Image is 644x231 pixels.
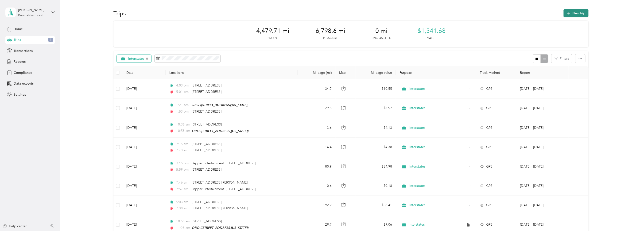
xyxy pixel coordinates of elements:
td: Aug 1 - 31, 2025 [516,118,568,138]
span: 1:21 pm [176,102,190,108]
td: $10.55 [355,79,396,98]
span: 7:46 am [176,180,190,185]
th: Date [123,66,166,79]
th: Report [516,66,568,79]
span: Interstates [409,203,467,208]
span: Home [14,27,23,31]
span: Pepper Entertainment, [STREET_ADDRESS] [192,161,256,165]
td: Aug 1 - 31, 2025 [516,79,568,98]
th: Mileage (mi) [298,66,335,79]
span: [STREET_ADDRESS][PERSON_NAME] [192,180,248,184]
span: 5:59 pm [176,167,190,172]
td: $58.41 [355,196,396,215]
span: [STREET_ADDRESS] [192,110,221,114]
button: Help center [3,224,27,229]
span: Trips [14,37,21,42]
td: $54.98 [355,157,396,176]
span: GPS [486,183,492,188]
td: 34.7 [298,79,335,98]
button: Filters [551,54,572,63]
td: [DATE] [123,118,166,138]
span: 6,798.6 mi [316,27,345,35]
span: ORO ([STREET_ADDRESS][US_STATE]) [192,226,248,230]
span: 10:58 am [176,219,190,224]
span: Pepper Entertainment, [STREET_ADDRESS] [192,187,256,191]
span: [STREET_ADDRESS][PERSON_NAME] [192,206,248,210]
span: $1,341.68 [418,27,446,35]
span: ORO ([STREET_ADDRESS][US_STATE]) [192,129,248,133]
span: 5:03 am [176,200,190,205]
button: New trip [563,9,588,17]
span: [STREET_ADDRESS] [192,148,221,152]
span: [STREET_ADDRESS] [192,219,222,223]
span: Interstates [409,86,467,91]
td: 192.2 [298,196,335,215]
span: 3:15 pm [176,161,190,166]
td: [DATE] [123,157,166,176]
td: 14.4 [298,138,335,157]
p: Value [427,36,436,40]
td: $0.18 [355,176,396,196]
iframe: Everlance-gr Chat Button Frame [618,205,644,231]
span: Compliance [14,70,32,75]
span: Interstates [409,183,467,188]
td: 29.5 [298,98,335,118]
td: $4.38 [355,138,396,157]
span: GPS [486,106,492,111]
span: [STREET_ADDRESS] [192,122,222,126]
td: Aug 1 - 31, 2025 [516,98,568,118]
td: [DATE] [123,196,166,215]
span: Interstates [409,164,467,169]
span: ORO ([STREET_ADDRESS][US_STATE]) [192,103,248,107]
span: GPS [486,125,492,130]
h1: Trips [113,11,126,16]
span: 5:01 pm [176,89,190,94]
td: 0.6 [298,176,335,196]
td: [DATE] [123,79,166,98]
td: [DATE] [123,176,166,196]
span: 1 [48,38,53,42]
td: [DATE] [123,138,166,157]
td: Aug 1 - 31, 2025 [516,157,568,176]
span: Interstates [409,106,467,111]
span: Transactions [14,48,33,53]
p: Work [268,36,277,40]
span: [STREET_ADDRESS] [192,168,221,172]
th: Purpose [396,66,476,79]
div: Personal dashboard [18,14,43,17]
div: [PERSON_NAME] [18,8,47,12]
td: $8.97 [355,98,396,118]
td: [DATE] [123,98,166,118]
span: Interstates [408,223,424,227]
th: Track Method [476,66,516,79]
span: 10:36 am [176,122,190,127]
th: Map [335,66,356,79]
span: 0 mi [375,27,388,35]
span: [STREET_ADDRESS] [192,142,221,146]
span: GPS [486,86,492,91]
p: Unclassified [372,36,391,40]
span: 7:15 am [176,141,190,147]
span: Interstates [409,145,467,150]
th: Locations [166,66,298,79]
td: $4.13 [355,118,396,138]
p: Personal [323,36,338,40]
span: GPS [486,203,492,208]
span: [STREET_ADDRESS] [192,90,221,94]
th: Mileage value [355,66,396,79]
span: [STREET_ADDRESS] [192,83,221,87]
span: 7:38 am [176,206,190,211]
span: Reports [14,59,26,64]
td: Aug 1 - 31, 2025 [516,196,568,215]
span: Interstates [409,125,467,130]
span: 7:57 am [176,187,190,192]
td: Aug 1 - 31, 2025 [516,138,568,157]
td: 13.6 [298,118,335,138]
td: Aug 1 - 31, 2025 [516,176,568,196]
span: 4,479.71 mi [256,27,289,35]
span: GPS [486,145,492,150]
span: 4:03 pm [176,83,190,88]
span: GPS [486,222,492,227]
span: 1:53 pm [176,109,190,114]
span: [STREET_ADDRESS] [192,200,221,204]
